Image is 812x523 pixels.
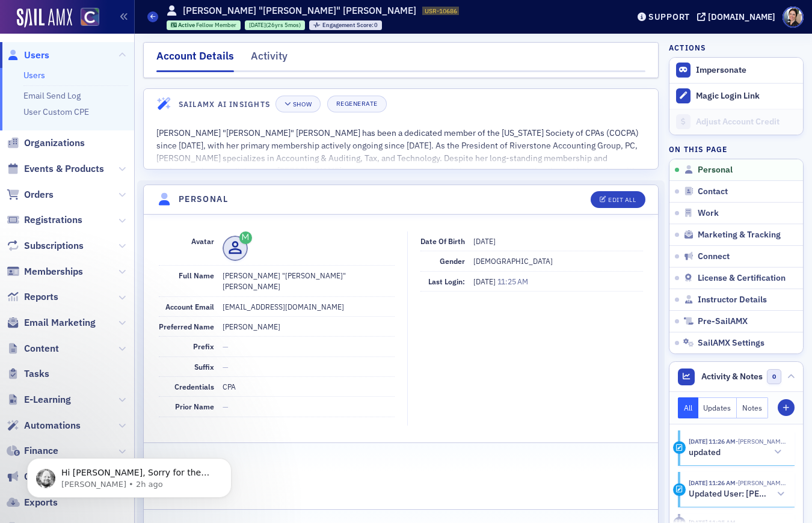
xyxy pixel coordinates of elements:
a: Active Fellow Member [171,21,237,29]
span: Account Email [165,302,214,311]
span: Connect [698,251,730,262]
div: Support [648,11,690,22]
span: Last Login: [428,277,465,286]
span: Memberships [24,265,83,278]
div: Engagement Score: 0 [309,20,382,30]
span: 11:25 AM [497,277,528,286]
span: Pre-SailAMX [698,316,748,327]
button: Impersonate [696,65,746,76]
span: Email Marketing [24,316,96,329]
a: Email Marketing [7,316,96,329]
div: Update [673,441,686,454]
dd: [PERSON_NAME] "[PERSON_NAME]" [PERSON_NAME] [223,266,395,296]
button: All [678,397,698,418]
span: Full Name [179,271,214,280]
span: Marketing & Tracking [698,230,781,240]
div: 0 [322,22,378,29]
button: updated [689,446,786,459]
a: Organizations [7,136,85,150]
a: Reports [7,290,58,304]
span: Subscriptions [24,239,84,252]
span: Personal [698,165,733,176]
a: User Custom CPE [23,106,89,117]
button: Magic Login Link [669,83,803,109]
span: Activity & Notes [701,370,763,383]
a: Registrations [7,213,82,227]
button: Updated User: [PERSON_NAME] [689,488,786,501]
a: Users [23,70,45,81]
h4: On this page [669,144,804,154]
div: 1999-03-31 00:00:00 [245,20,305,30]
button: Notes [737,397,768,418]
a: Finance [7,444,58,457]
span: Tasks [24,367,49,381]
span: Fellow Member [196,21,236,29]
span: Engagement Score : [322,21,375,29]
time: 9/9/2025 11:26 AM [689,479,736,487]
h5: Updated User: [PERSON_NAME] [689,489,770,500]
button: Regenerate [327,96,387,112]
a: View Homepage [72,8,99,28]
a: Adjust Account Credit [669,109,803,135]
dd: CPA [223,377,395,396]
div: Show [293,101,312,108]
a: Connect [7,470,60,483]
img: SailAMX [17,8,72,28]
span: Debbi Anderson [736,479,786,487]
span: Credentials [174,382,214,391]
a: Subscriptions [7,239,84,252]
span: [DATE] [473,277,497,286]
span: 0 [767,369,782,384]
button: Edit All [591,191,645,208]
dd: [DEMOGRAPHIC_DATA] [473,251,643,271]
iframe: Intercom notifications message [9,433,250,517]
span: Users [24,49,49,62]
span: Organizations [24,136,85,150]
span: Prefix [193,341,214,351]
img: SailAMX [81,8,99,26]
span: Reports [24,290,58,304]
h4: Personal [179,193,228,206]
span: SailAMX Settings [698,338,764,349]
div: Activity [673,483,686,496]
span: — [223,341,229,351]
div: Activity [251,48,288,70]
span: License & Certification [698,273,786,284]
a: Orders [7,188,54,201]
span: Automations [24,419,81,432]
div: [DOMAIN_NAME] [708,11,775,22]
span: Preferred Name [159,322,214,331]
span: — [223,362,229,372]
div: Active: Active: Fellow Member [167,20,241,30]
span: Registrations [24,213,82,227]
span: Contact [698,186,728,197]
time: 9/9/2025 11:26 AM [689,437,736,445]
a: Content [7,342,59,355]
button: Show [275,96,321,112]
div: Adjust Account Credit [696,117,797,127]
dd: [EMAIL_ADDRESS][DOMAIN_NAME] [223,297,395,316]
span: — [159,480,644,492]
dd: [PERSON_NAME] [223,317,395,336]
span: Instructor Details [698,295,767,305]
span: Events & Products [24,162,104,176]
span: Content [24,342,59,355]
a: E-Learning [7,393,71,406]
span: [DATE] [249,21,266,29]
span: Active [178,21,196,29]
div: Account Details [156,48,234,72]
span: [DATE] [473,236,496,246]
a: Users [7,49,49,62]
span: Work [698,208,719,219]
span: Debbi Anderson [736,437,786,445]
h4: Actions [669,42,706,53]
span: — [223,402,229,411]
a: Tasks [7,367,49,381]
span: USR-10686 [425,7,457,15]
div: (26yrs 5mos) [249,21,301,29]
a: Events & Products [7,162,104,176]
a: Memberships [7,265,83,278]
